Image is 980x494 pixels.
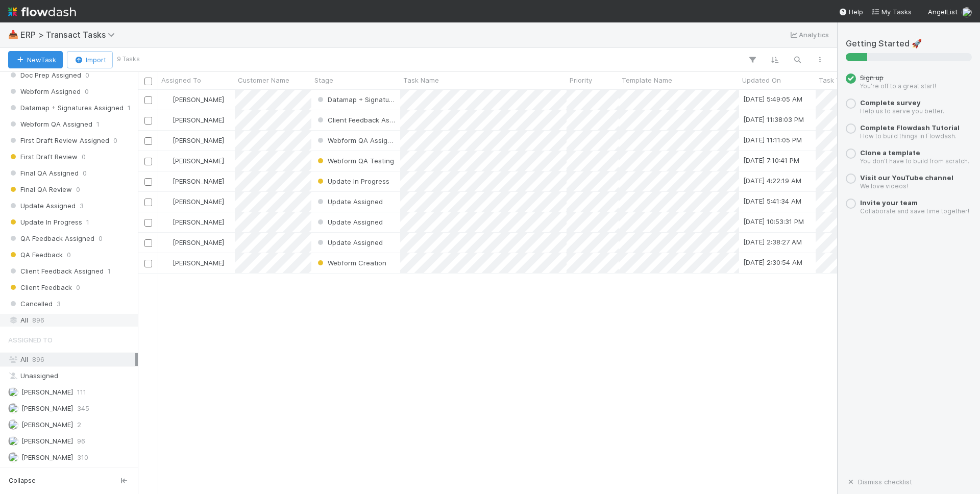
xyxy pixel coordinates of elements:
span: 310 [77,451,88,464]
span: Client Feedback Assigned [315,116,411,124]
img: avatar_11833ecc-818b-4748-aee0-9d6cf8466369.png [163,95,171,104]
img: avatar_31a23b92-6f17-4cd3-bc91-ece30a602713.png [163,259,171,267]
button: Import [67,51,113,68]
span: Webform QA Assigned [315,136,400,144]
span: 0 [76,281,80,294]
div: [DATE] 2:38:27 AM [743,237,802,247]
input: Toggle Row Selected [144,239,152,247]
span: Webform QA Testing [315,157,394,165]
span: Invite your team [860,199,918,207]
small: Help us to serve you better. [860,107,944,115]
span: [PERSON_NAME] [173,259,224,267]
div: Update In Progress [315,176,389,186]
img: avatar_11833ecc-818b-4748-aee0-9d6cf8466369.png [962,7,972,17]
span: Complete survey [860,98,921,107]
div: [PERSON_NAME] [162,156,224,166]
div: Webform QA Assigned [315,135,395,145]
span: 1 [86,216,89,229]
div: Help [839,7,863,17]
span: 0 [76,183,80,196]
span: Updated On [742,75,781,85]
span: Webform QA Assigned [8,118,92,131]
span: 3 [80,200,84,212]
span: [PERSON_NAME] [21,404,73,412]
span: 2 [77,418,81,431]
div: [DATE] 7:10:41 PM [743,155,799,165]
input: Toggle Row Selected [144,199,152,206]
div: [DATE] 11:38:03 PM [743,114,804,125]
div: [PERSON_NAME] [162,258,224,268]
span: 1 [128,102,131,114]
span: Update Assigned [315,197,383,206]
span: [PERSON_NAME] [21,388,73,396]
span: Final QA Review [8,183,72,196]
img: avatar_11833ecc-818b-4748-aee0-9d6cf8466369.png [163,157,171,165]
span: 0 [113,134,117,147]
div: Unassigned [8,369,135,382]
img: avatar_ec9c1780-91d7-48bb-898e-5f40cebd5ff8.png [163,218,171,226]
span: Sign up [860,73,884,82]
div: [PERSON_NAME] [162,217,224,227]
button: NewTask [8,51,63,68]
span: 96 [77,435,85,448]
span: Priority [570,75,592,85]
span: Datamap + Signatures Assigned [315,95,431,104]
small: You don’t have to build from scratch. [860,157,969,165]
div: All [8,314,135,327]
span: Final QA Assigned [8,167,79,180]
small: You’re off to a great start! [860,82,936,90]
img: avatar_ec9c1780-91d7-48bb-898e-5f40cebd5ff8.png [163,197,171,206]
span: Customer Name [238,75,289,85]
span: [PERSON_NAME] [173,197,224,206]
img: avatar_11833ecc-818b-4748-aee0-9d6cf8466369.png [8,387,18,397]
input: Toggle Row Selected [144,178,152,186]
span: 0 [85,85,89,98]
span: Update Assigned [315,218,383,226]
span: Template Name [622,75,672,85]
span: [PERSON_NAME] [173,157,224,165]
span: [PERSON_NAME] [21,437,73,445]
div: All [8,353,135,366]
span: 3 [57,298,61,310]
div: [PERSON_NAME] [162,115,224,125]
span: AngelList [928,8,958,16]
span: ERP > Transact Tasks [20,30,120,40]
span: Assigned To [8,330,53,350]
span: First Draft Review [8,151,78,163]
span: Update In Progress [8,216,82,229]
small: How to build things in Flowdash. [860,132,957,140]
span: 0 [85,69,89,82]
span: 1 [96,118,100,131]
span: [PERSON_NAME] [173,218,224,226]
img: avatar_11833ecc-818b-4748-aee0-9d6cf8466369.png [163,136,171,144]
a: My Tasks [871,7,912,17]
span: 111 [77,386,86,399]
div: [DATE] 4:22:19 AM [743,176,801,186]
span: 0 [82,151,86,163]
span: Webform Creation [315,259,386,267]
input: Toggle Row Selected [144,260,152,267]
div: [DATE] 5:41:34 AM [743,196,801,206]
div: Update Assigned [315,237,383,248]
span: [PERSON_NAME] [21,421,73,429]
span: QA Feedback [8,249,63,261]
div: [DATE] 10:53:31 PM [743,216,804,227]
span: 896 [32,355,44,363]
div: [PERSON_NAME] [162,135,224,145]
img: avatar_f5fedbe2-3a45-46b0-b9bb-d3935edf1c24.png [8,436,18,446]
span: [PERSON_NAME] [173,136,224,144]
div: [PERSON_NAME] [162,94,224,105]
div: [PERSON_NAME] [162,176,224,186]
div: [DATE] 5:49:05 AM [743,94,802,104]
span: Doc Prep Assigned [8,69,81,82]
span: 896 [32,314,44,327]
a: Clone a template [860,149,920,157]
span: Update In Progress [315,177,389,185]
div: [DATE] 2:30:54 AM [743,257,802,267]
a: Complete Flowdash Tutorial [860,123,960,132]
input: Toggle Row Selected [144,158,152,165]
small: Collaborate and save time together! [860,207,969,215]
img: avatar_ec9c1780-91d7-48bb-898e-5f40cebd5ff8.png [163,116,171,124]
input: Toggle Row Selected [144,117,152,125]
div: Webform QA Testing [315,156,394,166]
